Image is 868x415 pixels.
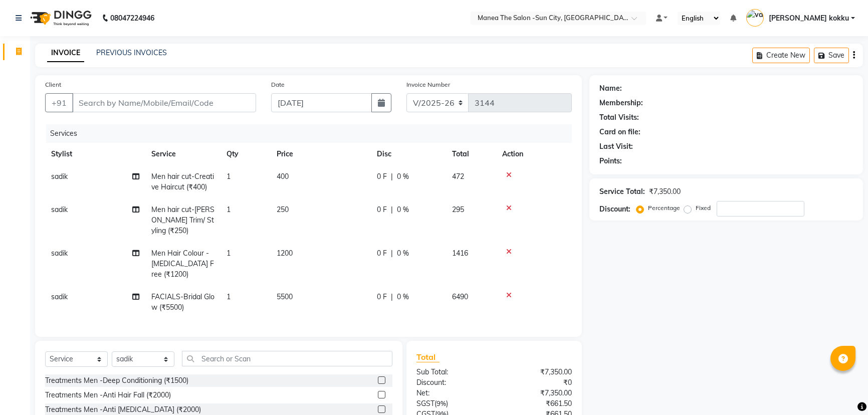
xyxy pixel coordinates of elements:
span: [PERSON_NAME] kokku [769,13,849,24]
span: 400 [277,172,289,181]
span: Total [416,352,440,362]
span: sadik [51,205,68,214]
span: 5500 [277,292,293,301]
th: Disc [371,143,446,165]
div: ( ) [409,398,494,409]
span: | [391,248,393,259]
th: Total [446,143,496,165]
a: INVOICE [47,44,84,62]
div: Treatments Men -Anti [MEDICAL_DATA] (₹2000) [45,404,201,415]
span: 0 F [377,204,387,215]
span: 0 % [397,292,409,302]
label: Date [271,80,285,89]
span: 1200 [277,249,293,258]
span: 1416 [452,249,468,258]
div: Treatments Men -Anti Hair Fall (₹2000) [45,390,171,400]
span: 250 [277,205,289,214]
th: Qty [221,143,271,165]
button: Save [814,48,849,63]
div: ₹7,350.00 [649,186,681,197]
div: Points: [599,156,622,166]
span: 1 [227,249,231,258]
div: Net: [409,388,494,398]
div: Discount: [409,377,494,388]
span: 295 [452,205,464,214]
span: | [391,292,393,302]
a: PREVIOUS INVOICES [96,48,167,57]
img: vamsi kokku [746,9,764,27]
div: Membership: [599,98,643,108]
span: 0 % [397,204,409,215]
label: Invoice Number [406,80,450,89]
div: ₹0 [494,377,579,388]
b: 08047224946 [110,4,154,32]
span: 0 % [397,171,409,182]
div: ₹7,350.00 [494,388,579,398]
div: Service Total: [599,186,645,197]
span: 0 % [397,248,409,259]
span: | [391,204,393,215]
button: Create New [752,48,810,63]
span: 1 [227,292,231,301]
span: Men hair cut-[PERSON_NAME] Trim/ Styling (₹250) [151,205,214,235]
span: 6490 [452,292,468,301]
input: Search by Name/Mobile/Email/Code [72,93,256,112]
input: Search or Scan [182,351,392,366]
span: 0 F [377,292,387,302]
span: 472 [452,172,464,181]
button: +91 [45,93,73,112]
div: ₹661.50 [494,398,579,409]
span: 0 F [377,248,387,259]
img: logo [26,4,94,32]
div: Total Visits: [599,112,639,123]
span: Men hair cut-Creative Haircut (₹400) [151,172,214,191]
span: 1 [227,172,231,181]
span: sadik [51,249,68,258]
span: sadik [51,292,68,301]
span: SGST [416,399,435,408]
th: Action [496,143,572,165]
span: | [391,171,393,182]
span: 9% [437,399,446,407]
div: Treatments Men -Deep Conditioning (₹1500) [45,375,188,386]
span: 0 F [377,171,387,182]
div: Sub Total: [409,367,494,377]
div: Card on file: [599,127,640,137]
div: Services [46,124,579,143]
span: sadik [51,172,68,181]
label: Fixed [696,203,711,213]
div: Discount: [599,204,630,215]
div: Name: [599,83,622,94]
label: Percentage [648,203,680,213]
label: Client [45,80,61,89]
th: Price [271,143,371,165]
iframe: chat widget [826,375,858,405]
th: Service [145,143,221,165]
th: Stylist [45,143,145,165]
span: 1 [227,205,231,214]
span: Men Hair Colour -[MEDICAL_DATA] Free (₹1200) [151,249,214,279]
span: FACIALS-Bridal Glow (₹5500) [151,292,214,312]
div: ₹7,350.00 [494,367,579,377]
div: Last Visit: [599,141,633,152]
